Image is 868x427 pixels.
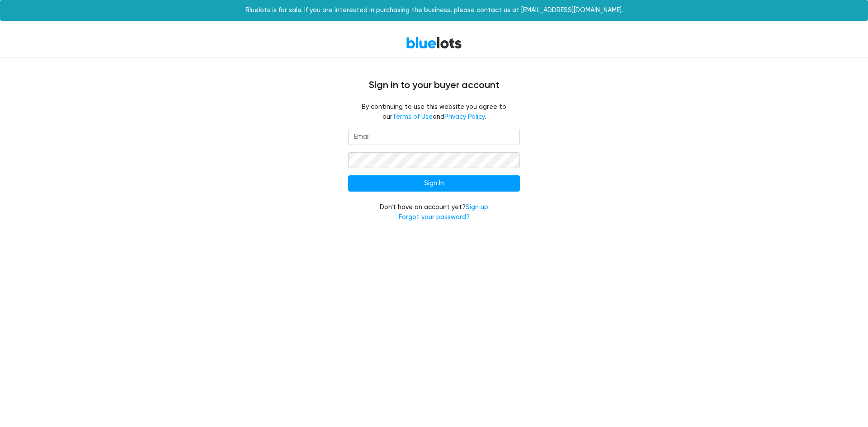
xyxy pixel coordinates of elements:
a: Forgot your password? [399,213,470,221]
a: Terms of Use [392,113,433,121]
a: BlueLots [406,36,462,49]
fieldset: By continuing to use this website you agree to our and . [348,102,520,122]
input: Email [348,129,520,145]
h4: Sign in to your buyer account [163,80,705,91]
a: Privacy Policy [444,113,485,121]
a: Sign up [466,203,488,211]
input: Sign In [348,175,520,192]
div: Don't have an account yet? [348,202,520,222]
